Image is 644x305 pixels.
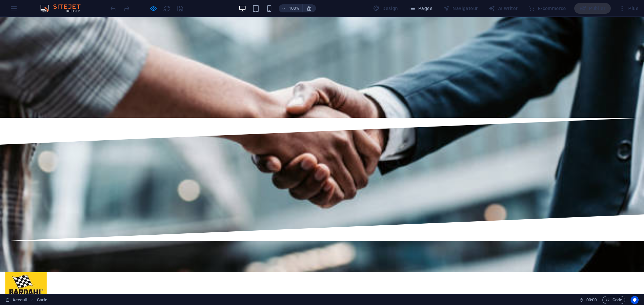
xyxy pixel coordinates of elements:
[289,4,300,12] h6: 100%
[406,3,435,14] button: Pages
[279,4,303,12] button: 100%
[602,296,625,304] button: Code
[579,296,597,304] h6: Durée de la session
[39,4,89,12] img: Editor Logo
[591,297,592,302] span: :
[37,296,47,304] nav: breadcrumb
[605,296,622,304] span: Code
[631,296,639,304] button: Usercentrics
[37,296,47,304] span: Cliquez pour sélectionner. Double-cliquez pour modifier.
[586,296,597,304] span: 00 00
[370,3,401,14] div: Design (Ctrl+Alt+Y)
[409,5,432,12] span: Pages
[5,296,27,304] a: Cliquez pour annuler la sélection. Double-cliquez pour ouvrir Pages.
[306,5,312,11] i: Lors du redimensionnement, ajuster automatiquement le niveau de zoom en fonction de l'appareil sé...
